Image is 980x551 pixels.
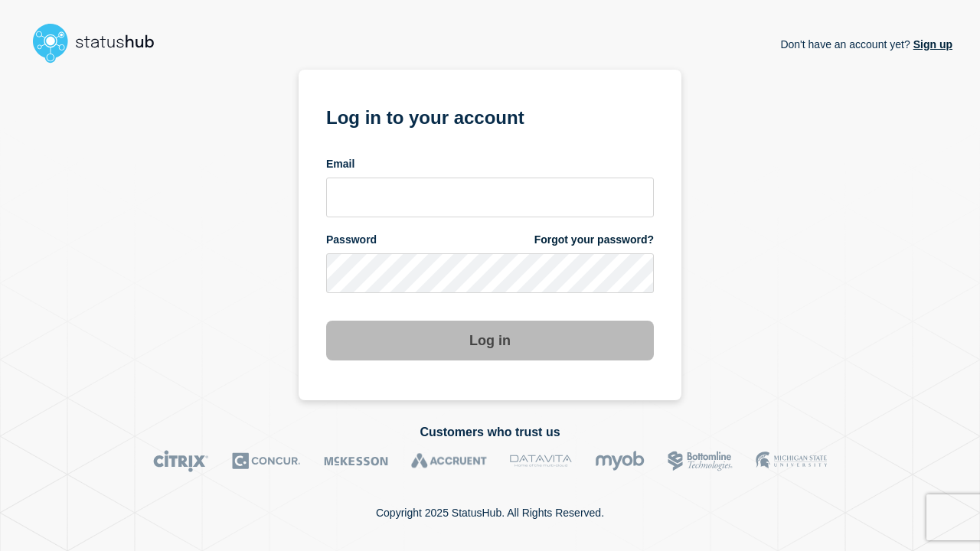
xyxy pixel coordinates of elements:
[411,450,487,472] img: Accruent logo
[910,38,952,51] a: Sign up
[376,507,604,519] p: Copyright 2025 StatusHub. All Rights Reserved.
[28,18,173,67] img: StatusHub logo
[534,233,654,247] a: Forgot your password?
[326,321,654,360] button: Log in
[326,178,654,217] input: email input
[28,425,952,439] h2: Customers who trust us
[595,450,645,472] img: myob logo
[510,450,572,472] img: DataVita logo
[232,450,301,472] img: Concur logo
[324,450,388,472] img: McKesson logo
[326,233,377,247] span: Password
[756,450,827,472] img: MSU logo
[668,450,733,472] img: Bottomline logo
[780,26,952,63] p: Don't have an account yet?
[326,253,654,293] input: password input
[153,450,209,472] img: Citrix logo
[326,157,354,171] span: Email
[326,102,654,130] h1: Log in to your account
